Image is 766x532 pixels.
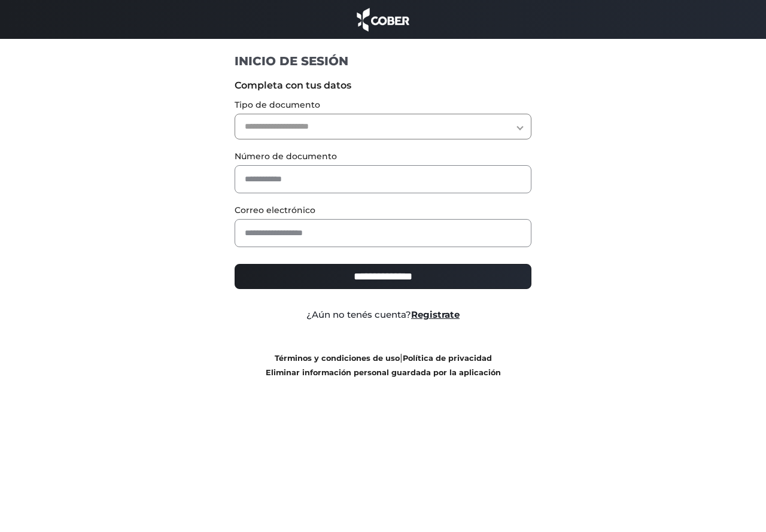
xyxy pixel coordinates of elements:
div: | [226,351,541,379]
div: ¿Aún no tenés cuenta? [226,308,541,322]
label: Tipo de documento [235,99,532,111]
a: Eliminar información personal guardada por la aplicación [266,368,501,377]
label: Número de documento [235,150,532,163]
h1: INICIO DE SESIÓN [235,53,532,69]
a: Política de privacidad [403,354,492,363]
img: cober_marca.png [354,6,412,33]
a: Registrate [411,309,460,320]
label: Completa con tus datos [235,78,532,93]
a: Términos y condiciones de uso [275,354,400,363]
label: Correo electrónico [235,204,532,217]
